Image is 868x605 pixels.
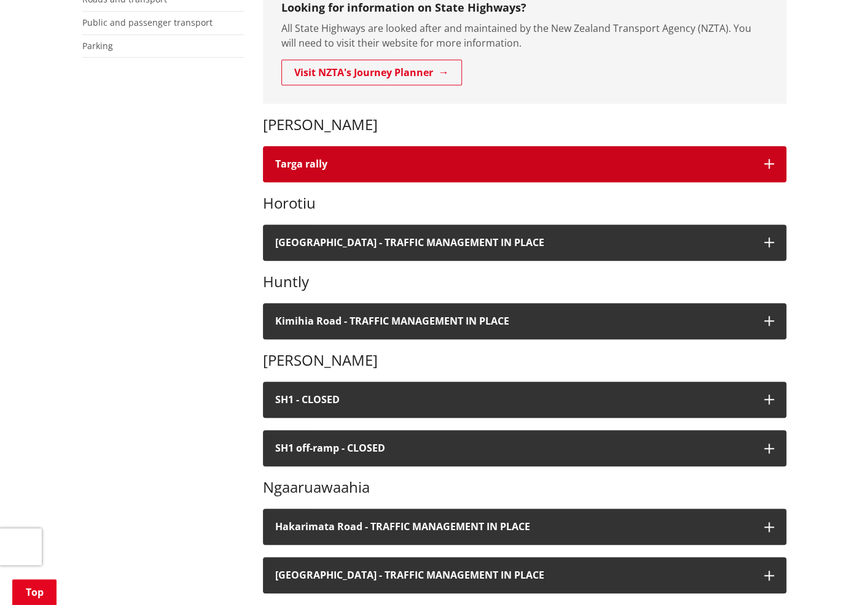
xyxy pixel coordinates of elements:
[275,158,752,170] h4: Targa rally
[263,303,786,339] button: Kimihia Road - TRAFFIC MANAGEMENT IN PLACE
[82,17,213,28] a: Public and passenger transport
[281,60,462,85] a: Visit NZTA's Journey Planner
[275,237,752,249] h4: [GEOGRAPHIC_DATA] - TRAFFIC MANAGEMENT IN PLACE
[275,442,752,454] h4: SH1 off-ramp - CLOSED
[275,569,752,581] h4: [GEOGRAPHIC_DATA] - TRAFFIC MANAGEMENT IN PLACE
[263,273,786,291] h3: Huntly
[263,430,786,466] button: SH1 off-ramp - CLOSED
[281,1,768,15] h3: Looking for information on State Highways?
[12,579,57,605] a: Top
[281,21,768,50] p: All State Highways are looked after and maintained by the New Zealand Transport Agency (NZTA). Yo...
[263,382,786,418] button: SH1 - CLOSED
[263,225,786,261] button: [GEOGRAPHIC_DATA] - TRAFFIC MANAGEMENT IN PLACE
[275,521,752,533] h4: Hakarimata Road - TRAFFIC MANAGEMENT IN PLACE
[263,509,786,545] button: Hakarimata Road - TRAFFIC MANAGEMENT IN PLACE
[263,116,786,134] h3: [PERSON_NAME]
[263,479,786,496] h3: Ngaaruawaahia
[82,40,113,52] a: Parking
[263,195,786,212] h3: Horotiu
[263,146,786,182] button: Targa rally
[811,553,856,598] iframe: Messenger Launcher
[263,352,786,369] h3: [PERSON_NAME]
[275,394,752,406] h4: SH1 - CLOSED
[275,315,752,327] h4: Kimihia Road - TRAFFIC MANAGEMENT IN PLACE
[263,557,786,593] button: [GEOGRAPHIC_DATA] - TRAFFIC MANAGEMENT IN PLACE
